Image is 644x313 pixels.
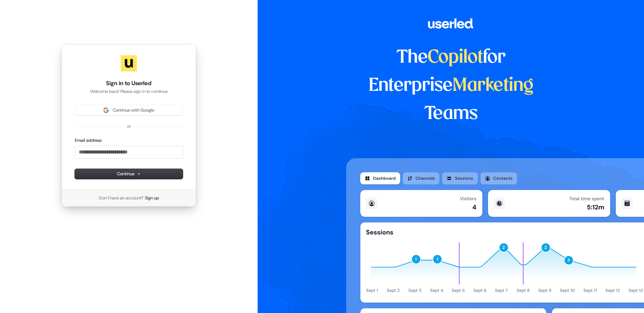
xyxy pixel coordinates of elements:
img: Userled [121,55,137,71]
span: Continue with Google [113,107,154,113]
button: Continue [75,169,183,179]
span: Copilot [428,49,483,66]
span: Continue [117,171,141,177]
h1: The for Enterprise Teams [346,44,556,128]
label: Email address [75,137,102,143]
a: Sign up [145,195,159,201]
h1: Sign in to Userled [75,79,183,87]
span: Don’t have an account? [99,195,144,201]
span: Marketing [452,77,534,95]
p: or [127,123,131,129]
button: Sign in with GoogleContinue with Google [75,105,183,115]
img: Sign in with Google [103,108,109,113]
p: Welcome back! Please sign in to continue [75,88,183,95]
